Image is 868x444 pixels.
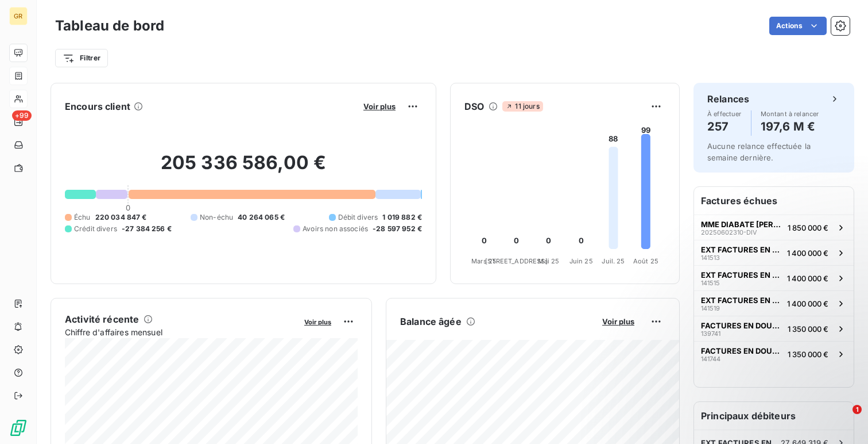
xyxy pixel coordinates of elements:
img: Logo LeanPay [9,419,28,437]
button: Voir plus [301,316,335,327]
span: Voir plus [363,102,396,111]
span: -28 597 952 € [373,224,422,234]
h4: 257 [707,117,742,136]
span: Chiffre d'affaires mensuel [65,326,296,338]
span: EXT FACTURES EN DOUBLES [701,296,782,305]
span: EXT FACTURES EN DOUBLES [701,245,782,254]
span: 1 [852,405,862,414]
span: Voir plus [602,317,634,326]
button: EXT FACTURES EN DOUBLES1415151 400 000 € [694,265,854,290]
h6: Encours client [65,99,130,113]
span: 220 034 847 € [95,212,147,223]
span: 1 400 000 € [787,274,828,283]
span: 139741 [701,330,720,337]
h6: Balance âgée [400,315,462,328]
span: 0 [126,203,130,212]
tspan: [STREET_ADDRESS] [485,257,547,265]
span: 40 264 065 € [238,212,285,223]
h6: Factures échues [694,187,854,215]
tspan: Mars 25 [471,257,497,265]
span: 1 019 882 € [382,212,422,223]
iframe: Intercom live chat [829,405,857,432]
span: Aucune relance effectuée la semaine dernière. [707,141,811,162]
h6: Activité récente [65,312,139,326]
span: Échu [74,212,91,223]
span: EXT FACTURES EN DOUBLES [701,270,782,280]
button: EXT FACTURES EN DOUBLES1415131 400 000 € [694,240,854,265]
span: MME DIABATE [PERSON_NAME] [701,220,783,229]
button: EXT FACTURES EN DOUBLES1415191 400 000 € [694,290,854,316]
h6: Relances [707,92,749,106]
button: FACTURES EN DOUBLES1397411 350 000 € [694,316,854,341]
div: GR [9,7,28,25]
span: FACTURES EN DOUBLES [701,321,783,330]
span: À effectuer [707,110,742,117]
span: Avoirs non associés [303,224,368,234]
button: Voir plus [599,316,638,327]
h3: Tableau de bord [55,16,164,36]
h6: DSO [464,99,484,113]
tspan: Juin 25 [569,257,593,265]
span: 20250602310-DIV [701,229,757,236]
button: Filtrer [55,49,108,67]
span: 141515 [701,280,720,286]
span: 1 400 000 € [787,299,828,308]
span: Montant à relancer [761,110,819,117]
span: 141513 [701,254,720,261]
span: Non-échu [200,212,233,223]
span: Crédit divers [74,224,117,234]
tspan: Août 25 [633,257,658,265]
span: Voir plus [304,318,331,326]
a: +99 [9,113,27,131]
iframe: Intercom notifications message [638,332,868,413]
tspan: Juil. 25 [602,257,625,265]
span: +99 [12,110,32,121]
span: 1 400 000 € [787,248,828,258]
span: 11 jours [502,101,542,112]
h6: Principaux débiteurs [694,402,854,430]
button: Actions [769,17,827,35]
h2: 205 336 586,00 € [65,151,422,186]
tspan: Mai 25 [538,257,559,265]
h4: 197,6 M € [761,117,819,136]
span: Débit divers [338,212,378,223]
span: 1 350 000 € [788,324,828,334]
button: MME DIABATE [PERSON_NAME]20250602310-DIV1 850 000 € [694,215,854,240]
span: 1 850 000 € [788,223,828,232]
span: 141519 [701,305,720,312]
button: Voir plus [360,101,399,112]
span: -27 384 256 € [122,224,172,234]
